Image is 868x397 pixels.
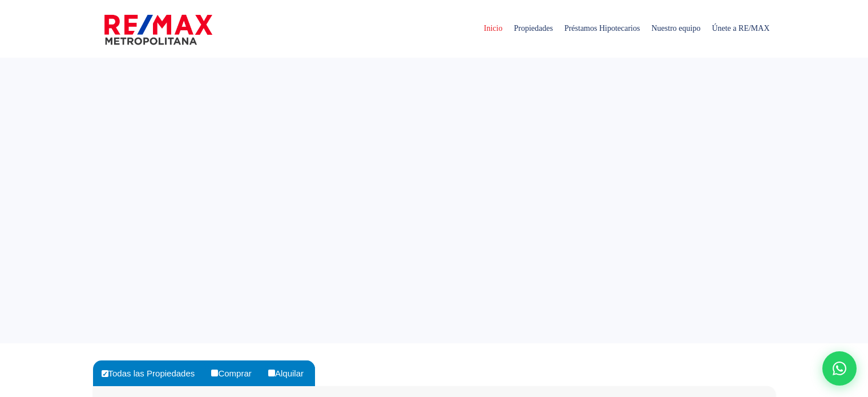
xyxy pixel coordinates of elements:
[208,360,263,386] label: Comprar
[211,370,218,376] input: Comprar
[706,11,775,46] span: Únete a RE/MAX
[559,11,646,46] span: Préstamos Hipotecarios
[265,360,315,386] label: Alquilar
[478,11,508,46] span: Inicio
[104,13,212,47] img: remax-metropolitana-logo
[645,11,706,46] span: Nuestro equipo
[99,360,207,386] label: Todas las Propiedades
[102,370,108,377] input: Todas las Propiedades
[508,11,558,46] span: Propiedades
[268,370,275,376] input: Alquilar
